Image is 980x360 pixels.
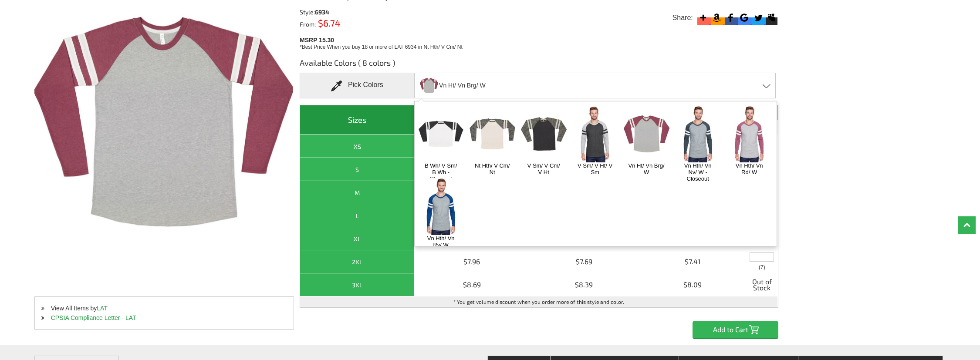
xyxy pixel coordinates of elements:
[315,8,329,16] span: 6934
[749,276,775,294] span: Out of Stock
[521,105,567,162] img: V Sm/ V Cm/ V Ht
[529,250,639,273] td: $7.69
[474,162,511,175] a: Nt Hth/ V Cm/ Nt
[422,235,460,248] a: Vn Hth/ Vn Ry/ W
[697,12,709,24] svg: More
[727,105,772,162] img: Vn Hth/ Vn Rd/ W
[529,273,639,296] td: $8.39
[422,162,460,182] a: B Wh/ V Sm/ B Wh - Closeout
[679,162,716,182] a: Vn Hth/ Vn Nv/ W - Closeout
[300,9,420,15] div: Style:
[300,44,463,50] span: *Best Price When you buy 18 or more of LAT 6934 in Nt Hth/ V Cm/ Nt
[725,12,737,24] svg: Facebook
[300,57,778,73] h3: Available Colors ( 8 colors )
[439,78,486,93] span: Vn Ht/ Vn Brg/ W
[766,12,777,24] svg: Myspace
[577,162,614,175] a: V Sm/ V Ht/ V Sm
[300,273,415,296] th: 3XL
[572,105,618,162] img: V Sm/ V Ht/ V Sm
[731,162,768,175] a: Vn Hth/ Vn Rd/ W
[300,181,415,204] th: M
[470,105,515,162] img: Nt Hth/ V Cm/ Nt
[624,105,669,162] img: Vn Ht/ Vn Brg/ W
[300,296,778,307] td: * You get volume discount when you order more of this style and color.
[418,178,464,235] img: Vn Hth/ Vn Ry/ W
[752,12,764,24] svg: Twitter
[300,227,415,250] th: XL
[300,135,415,158] th: XS
[97,305,108,312] a: LAT
[628,162,665,175] a: Vn Ht/ Vn Brg/ W
[300,158,415,181] th: S
[300,105,415,135] th: Sizes
[415,273,529,296] td: $8.69
[51,314,136,321] a: CPSIA Compliance Letter - LAT
[639,250,747,273] td: $7.41
[711,12,723,24] svg: Amazon
[525,162,562,175] a: V Sm/ V Cm/ V Ht
[693,321,778,338] input: Add to Cart
[300,20,420,27] div: From:
[316,17,341,28] span: $6.74
[418,105,464,162] img: B Wh/ V Sm/ B Wh
[420,74,438,97] img: lat_6934_vnheather-vnburg-blend-white.jpg
[300,73,415,98] div: Pick Colors
[300,250,415,273] th: 2XL
[415,250,529,273] td: $7.96
[675,105,721,162] img: Vn Hth/ Vn Nv/ W
[300,34,783,51] div: MSRP 15.30
[35,303,294,313] li: View All Items by
[639,273,747,296] td: $8.09
[300,204,415,227] th: L
[759,265,765,270] span: Inventory
[958,216,976,234] a: Top
[738,12,750,24] svg: Google Bookmark
[672,13,693,22] span: Share:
